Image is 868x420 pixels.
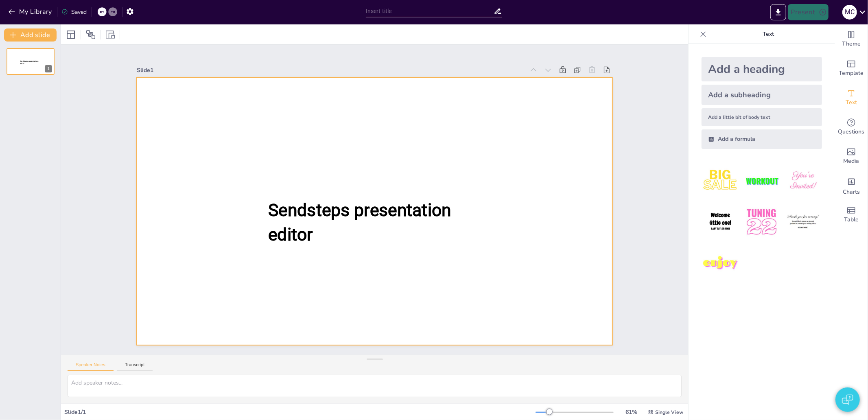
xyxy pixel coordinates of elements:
[68,362,114,371] button: Speaker Notes
[784,162,822,200] img: 3.jpeg
[702,108,822,126] div: Add a little bit of body text
[842,4,857,20] button: M C
[6,5,55,18] button: My Library
[702,203,739,241] img: 4.jpeg
[702,245,739,282] img: 7.jpeg
[835,171,868,200] div: Add charts and graphs
[835,54,868,83] div: Add ready made slides
[788,4,829,20] button: Present
[7,48,55,75] div: 1
[784,203,822,241] img: 6.jpeg
[835,142,868,171] div: Add images, graphics, shapes or video
[844,215,859,224] span: Table
[86,30,96,39] span: Position
[622,408,641,416] div: 61 %
[366,5,494,17] input: Insert title
[743,162,781,200] img: 2.jpeg
[45,65,52,72] div: 1
[4,28,57,42] button: Add slide
[137,66,525,74] div: Slide 1
[702,129,822,149] div: Add a formula
[104,28,116,41] div: Resize presentation
[843,188,860,197] span: Charts
[710,24,827,44] p: Text
[655,409,683,416] span: Single View
[743,203,781,241] img: 5.jpeg
[117,362,153,371] button: Transcript
[64,408,536,416] div: Slide 1 / 1
[835,112,868,142] div: Get real-time input from your audience
[842,5,857,20] div: M C
[842,39,861,48] span: Theme
[61,8,87,16] div: Saved
[268,200,451,245] span: Sendsteps presentation editor
[20,60,38,65] span: Sendsteps presentation editor
[835,200,868,230] div: Add a table
[770,4,786,20] button: Export to PowerPoint
[838,127,865,136] span: Questions
[839,69,864,78] span: Template
[702,162,739,200] img: 1.jpeg
[835,83,868,112] div: Add text boxes
[846,98,857,107] span: Text
[844,157,859,166] span: Media
[64,28,77,41] div: Layout
[702,85,822,105] div: Add a subheading
[702,57,822,81] div: Add a heading
[835,24,868,54] div: Change the overall theme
